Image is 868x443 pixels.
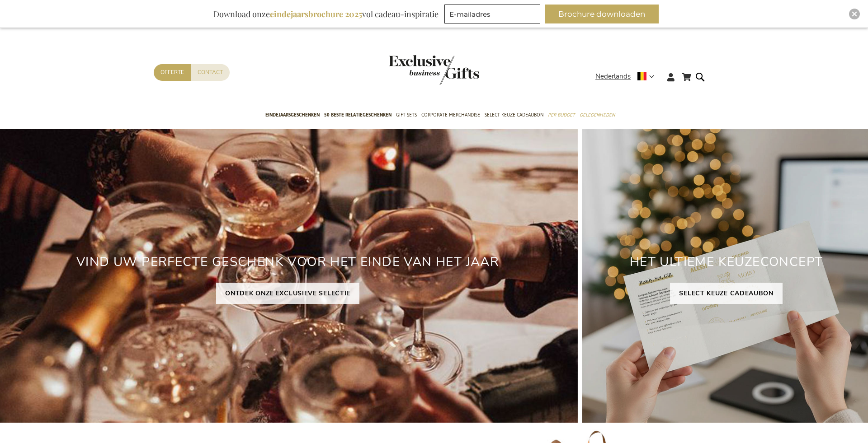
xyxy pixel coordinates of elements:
a: Corporate Merchandise [421,104,480,127]
span: Per Budget [548,110,575,120]
input: E-mailadres [444,5,540,23]
div: Close [849,9,860,19]
span: Gift Sets [396,110,417,120]
button: Brochure downloaden [545,5,659,23]
a: Gift Sets [396,104,417,127]
span: Select Keuze Cadeaubon [485,110,543,120]
a: Select Keuze Cadeaubon [485,104,543,127]
form: marketing offers and promotions [444,5,543,26]
b: eindejaarsbrochure 2025 [270,9,362,19]
a: Gelegenheden [580,104,615,127]
span: Corporate Merchandise [421,110,480,120]
span: Eindejaarsgeschenken [265,110,320,120]
span: Nederlands [595,71,631,82]
img: Close [852,11,857,17]
span: Gelegenheden [580,110,615,120]
span: 50 beste relatiegeschenken [324,110,392,120]
a: store logo [389,55,434,85]
a: Eindejaarsgeschenken [265,104,320,127]
a: 50 beste relatiegeschenken [324,104,392,127]
img: Exclusive Business gifts logo [389,55,479,85]
a: ONTDEK ONZE EXCLUSIEVE SELECTIE [216,283,359,304]
a: Contact [191,64,230,81]
div: Download onze vol cadeau-inspiratie [209,5,443,23]
a: Per Budget [548,104,575,127]
a: Offerte [154,64,191,81]
a: SELECT KEUZE CADEAUBON [670,283,782,304]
